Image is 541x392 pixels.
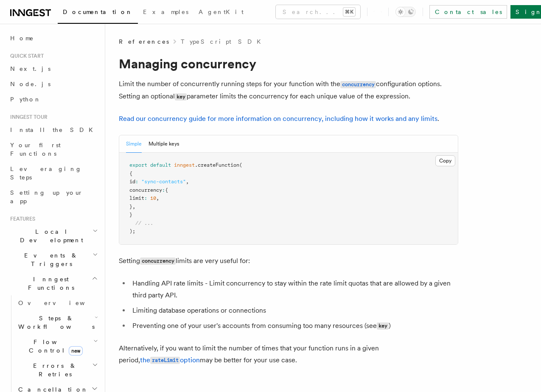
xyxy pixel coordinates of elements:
[119,255,458,267] p: Setting limits are very useful for:
[7,251,93,268] span: Events & Triggers
[195,162,239,168] span: .createFunction
[156,195,159,201] span: ,
[7,114,48,120] span: Inngest tour
[126,135,142,153] button: Simple
[141,179,186,185] span: "sync-contacts"
[162,187,165,193] span: :
[7,92,100,107] a: Python
[119,115,437,123] a: Read our concurrency guide for more information on concurrency, including how it works and any li...
[138,3,193,23] a: Examples
[7,272,100,295] button: Inngest Functions
[340,81,376,88] code: concurrency
[239,162,242,168] span: (
[10,165,82,181] span: Leveraging Steps
[15,358,100,382] button: Errors & Retries
[343,8,355,16] kbd: ⌘K
[7,122,100,137] a: Install the SDK
[10,34,34,42] span: Home
[15,334,100,358] button: Flow Controlnew
[140,356,200,364] a: therateLimitoption
[132,204,135,210] span: ,
[129,228,135,234] span: );
[181,37,266,46] a: TypeScript SDK
[10,189,83,204] span: Setting up your app
[129,212,132,218] span: }
[119,342,458,367] p: Alternatively, if you want to limit the number of times that your function runs in a given period...
[15,314,95,331] span: Steps & Workflows
[140,258,176,265] code: concurrency
[150,357,180,364] code: rateLimit
[7,137,100,161] a: Your first Functions
[10,142,61,157] span: Your first Functions
[119,56,458,71] h1: Managing concurrency
[435,155,455,166] button: Copy
[119,78,458,103] p: Limit the number of concurrently running steps for your function with the configuration options. ...
[10,126,98,133] span: Install the SDK
[129,171,132,176] span: {
[130,305,458,316] li: Limiting database operations or connections
[150,162,171,168] span: default
[18,300,106,306] span: Overview
[395,7,416,17] button: Toggle dark mode
[7,185,100,209] a: Setting up your app
[429,5,507,19] a: Contact sales
[144,195,147,201] span: :
[7,161,100,185] a: Leveraging Steps
[199,8,244,15] span: AgentKit
[276,5,360,19] button: Search...⌘K
[129,187,162,193] span: concurrency
[7,227,93,244] span: Local Development
[149,135,179,153] button: Multiple keys
[7,224,100,248] button: Local Development
[10,96,41,103] span: Python
[15,311,100,334] button: Steps & Workflows
[129,179,135,185] span: id
[129,204,132,210] span: }
[7,248,100,272] button: Events & Triggers
[130,277,458,301] li: Handling API rate limits - Limit concurrency to stay within the rate limit quotas that are allowe...
[119,37,169,46] span: References
[119,113,458,125] p: .
[150,195,156,201] span: 10
[7,61,100,76] a: Next.js
[175,93,187,101] code: key
[143,8,188,15] span: Examples
[7,31,100,46] a: Home
[129,195,144,201] span: limit
[7,275,92,292] span: Inngest Functions
[10,81,50,87] span: Node.js
[7,76,100,92] a: Node.js
[15,295,100,311] a: Overview
[58,3,138,24] a: Documentation
[130,320,458,332] li: Preventing one of your user's accounts from consuming too many resources (see )
[7,216,35,222] span: Features
[377,322,389,330] code: key
[135,179,138,185] span: :
[186,179,189,185] span: ,
[340,80,376,88] a: concurrency
[129,162,147,168] span: export
[135,220,153,226] span: // ...
[69,346,83,356] span: new
[7,53,44,59] span: Quick start
[165,187,168,193] span: {
[193,3,249,23] a: AgentKit
[10,65,50,72] span: Next.js
[15,338,93,355] span: Flow Control
[63,8,133,15] span: Documentation
[15,361,92,378] span: Errors & Retries
[174,162,195,168] span: inngest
